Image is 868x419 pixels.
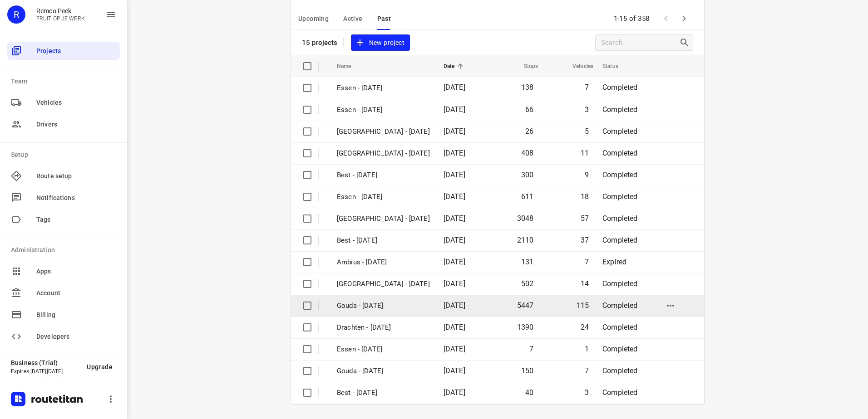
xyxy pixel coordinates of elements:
[581,149,589,157] span: 11
[601,36,679,50] input: Search projects
[444,127,465,136] span: [DATE]
[36,7,85,15] p: Remco Peek
[521,192,534,201] span: 611
[602,236,638,244] span: Completed
[337,105,430,115] p: Essen - Tuesday
[657,10,675,28] span: Previous Page
[602,214,638,223] span: Completed
[337,344,430,355] p: Essen - Friday
[602,345,638,353] span: Completed
[675,10,693,28] span: Next Page
[36,171,116,181] span: Route setup
[337,192,430,202] p: Essen - Monday
[36,288,116,298] span: Account
[351,34,410,51] button: New project
[529,345,533,353] span: 7
[602,105,638,114] span: Completed
[79,359,120,375] button: Upgrade
[521,258,534,266] span: 131
[602,388,638,397] span: Completed
[7,284,120,302] div: Account
[36,15,85,22] p: FRUIT OP JE WERK
[356,37,404,49] span: New project
[585,127,589,136] span: 5
[585,83,589,92] span: 7
[602,149,638,157] span: Completed
[512,61,538,72] span: Stops
[521,366,534,375] span: 150
[602,301,638,310] span: Completed
[525,127,533,136] span: 26
[36,193,116,203] span: Notifications
[36,215,116,224] span: Tags
[7,327,120,346] div: Developers
[581,323,589,331] span: 24
[11,150,120,160] p: Setup
[561,61,593,72] span: Vehicles
[602,61,630,72] span: Status
[7,210,120,229] div: Tags
[517,236,534,244] span: 2110
[517,214,534,223] span: 3048
[585,171,589,179] span: 9
[444,301,465,310] span: [DATE]
[602,279,638,288] span: Completed
[444,192,465,201] span: [DATE]
[444,83,465,92] span: [DATE]
[581,279,589,288] span: 14
[343,13,362,24] span: Active
[444,105,465,114] span: [DATE]
[521,83,534,92] span: 138
[581,236,589,244] span: 37
[11,245,120,255] p: Administration
[337,127,430,137] p: Antwerpen - Tuesday
[36,332,116,341] span: Developers
[444,61,467,72] span: Date
[585,366,589,375] span: 7
[521,279,534,288] span: 502
[298,13,329,24] span: Upcoming
[337,301,430,311] p: Gouda - Monday
[337,170,430,180] p: Best - Tuesday
[444,236,465,244] span: [DATE]
[444,214,465,223] span: [DATE]
[36,120,116,129] span: Drivers
[602,192,638,201] span: Completed
[525,388,533,397] span: 40
[581,214,589,223] span: 57
[7,93,120,112] div: Vehicles
[585,105,589,114] span: 3
[7,42,120,60] div: Projects
[7,262,120,280] div: Apps
[36,310,116,320] span: Billing
[679,37,693,48] div: Search
[585,258,589,266] span: 7
[602,258,626,266] span: Expired
[87,363,113,370] span: Upgrade
[337,322,430,333] p: Drachten - Monday
[337,279,430,289] p: Antwerpen - Monday
[444,171,465,179] span: [DATE]
[444,258,465,266] span: [DATE]
[7,306,120,324] div: Billing
[11,368,79,375] p: Expires [DATE][DATE]
[337,214,430,224] p: Zwolle - Monday
[517,301,534,310] span: 5447
[11,359,79,366] p: Business (Trial)
[525,105,533,114] span: 66
[585,345,589,353] span: 1
[7,5,25,24] div: R
[7,167,120,185] div: Route setup
[602,171,638,179] span: Completed
[36,46,116,56] span: Projects
[337,366,430,376] p: Gouda - Friday
[11,77,120,86] p: Team
[585,388,589,397] span: 3
[337,257,430,268] p: Ambius - Monday
[337,388,430,398] p: Best - Friday
[444,388,465,397] span: [DATE]
[36,98,116,107] span: Vehicles
[444,345,465,353] span: [DATE]
[602,127,638,136] span: Completed
[610,9,654,29] span: 1-15 of 358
